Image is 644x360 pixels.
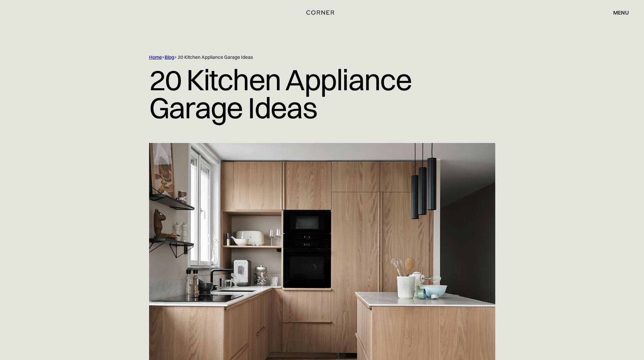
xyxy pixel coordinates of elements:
[606,7,629,18] div: menu
[295,8,349,17] a: home
[613,10,629,15] div: menu
[165,54,174,60] a: Blog
[149,54,162,60] a: Home
[149,61,495,127] h1: 20 Kitchen Appliance Garage Ideas
[149,54,467,61] div: > > 20 Kitchen Appliance Garage Ideas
